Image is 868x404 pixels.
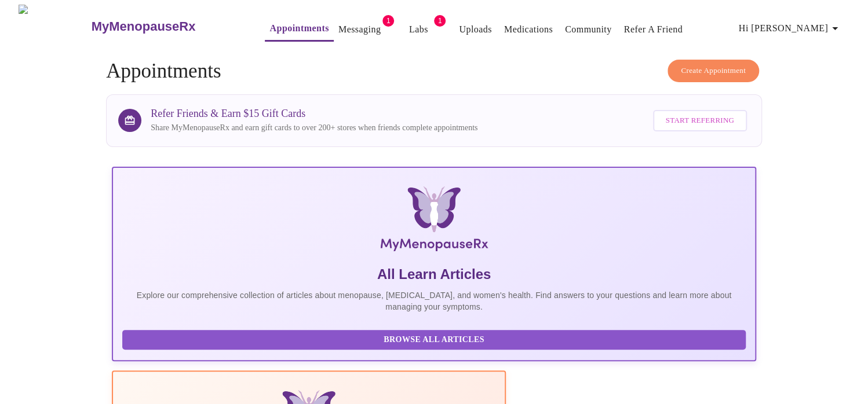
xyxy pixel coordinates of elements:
[90,6,242,47] a: MyMenopauseRx
[653,110,747,131] button: Start Referring
[434,15,446,27] span: 1
[269,20,329,36] a: Appointments
[151,108,477,120] h3: Refer Friends & Earn $15 Gift Cards
[338,21,381,38] a: Messaging
[459,21,492,38] a: Uploads
[409,21,428,38] a: Labs
[151,122,477,134] p: Share MyMenopauseRx and earn gift cards to over 200+ stores when friends complete appointments
[122,265,746,284] h5: All Learn Articles
[400,18,437,41] button: Labs
[681,64,746,78] span: Create Appointment
[739,20,842,36] span: Hi [PERSON_NAME]
[122,334,749,344] a: Browse All Articles
[619,18,687,41] button: Refer a Friend
[504,21,553,38] a: Medications
[382,15,394,27] span: 1
[92,19,196,34] h3: MyMenopauseRx
[134,333,734,347] span: Browse All Articles
[734,17,847,40] button: Hi [PERSON_NAME]
[565,21,612,38] a: Community
[666,114,734,127] span: Start Referring
[122,289,746,313] p: Explore our comprehensive collection of articles about menopause, [MEDICAL_DATA], and women's hea...
[106,60,762,83] h4: Appointments
[668,60,759,82] button: Create Appointment
[219,186,649,256] img: MyMenopauseRx Logo
[650,104,750,137] a: Start Referring
[334,18,385,41] button: Messaging
[265,17,333,42] button: Appointments
[454,18,497,41] button: Uploads
[122,330,746,350] button: Browse All Articles
[560,18,617,41] button: Community
[19,5,90,48] img: MyMenopauseRx Logo
[499,18,557,41] button: Medications
[623,21,683,38] a: Refer a Friend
